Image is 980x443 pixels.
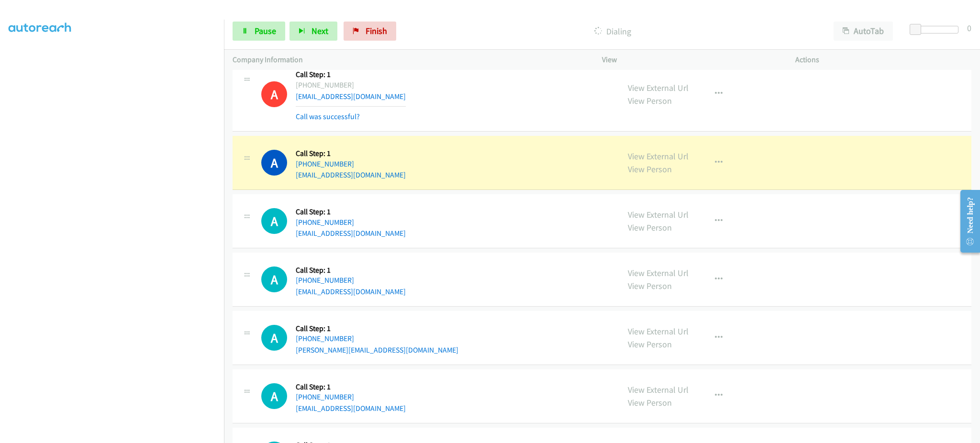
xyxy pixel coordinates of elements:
[261,208,287,234] div: The call is yet to be attempted
[296,112,360,121] a: Call was successful?
[296,159,354,168] a: [PHONE_NUMBER]
[296,149,406,158] h5: Call Step: 1
[628,267,689,278] a: View External Url
[628,280,672,291] a: View Person
[602,54,778,66] p: View
[628,222,672,233] a: View Person
[795,54,971,66] p: Actions
[296,324,458,333] h5: Call Step: 1
[628,339,672,350] a: View Person
[296,266,406,275] h5: Call Step: 1
[233,54,585,66] p: Company Information
[296,207,406,217] h5: Call Step: 1
[296,229,406,238] a: [EMAIL_ADDRESS][DOMAIN_NAME]
[296,170,406,179] a: [EMAIL_ADDRESS][DOMAIN_NAME]
[296,382,406,392] h5: Call Step: 1
[296,404,406,413] a: [EMAIL_ADDRESS][DOMAIN_NAME]
[344,22,396,41] a: Finish
[296,79,406,91] div: [PHONE_NUMBER]
[628,164,672,175] a: View Person
[953,183,980,259] iframe: Resource Center
[233,22,285,41] a: Pause
[255,25,276,36] span: Pause
[366,25,387,36] span: Finish
[261,81,287,107] h1: A
[296,392,354,401] a: [PHONE_NUMBER]
[628,82,689,93] a: View External Url
[296,334,354,343] a: [PHONE_NUMBER]
[261,325,287,351] div: The call is yet to be attempted
[296,92,406,101] a: [EMAIL_ADDRESS][DOMAIN_NAME]
[296,276,354,285] a: [PHONE_NUMBER]
[296,287,406,296] a: [EMAIL_ADDRESS][DOMAIN_NAME]
[296,218,354,227] a: [PHONE_NUMBER]
[628,326,689,337] a: View External Url
[628,95,672,106] a: View Person
[261,383,287,409] div: The call is yet to be attempted
[628,209,689,220] a: View External Url
[296,70,406,79] h5: Call Step: 1
[628,397,672,408] a: View Person
[261,325,287,351] h1: A
[967,22,971,34] div: 0
[261,266,287,292] h1: A
[409,25,816,38] p: Dialing
[628,151,689,162] a: View External Url
[296,345,458,354] a: [PERSON_NAME][EMAIL_ADDRESS][DOMAIN_NAME]
[290,22,337,41] button: Next
[261,150,287,176] h1: A
[834,22,893,41] button: AutoTab
[628,384,689,395] a: View External Url
[261,383,287,409] h1: A
[261,266,287,292] div: The call is yet to be attempted
[914,26,958,33] div: Delay between calls (in seconds)
[261,208,287,234] h1: A
[312,25,328,36] span: Next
